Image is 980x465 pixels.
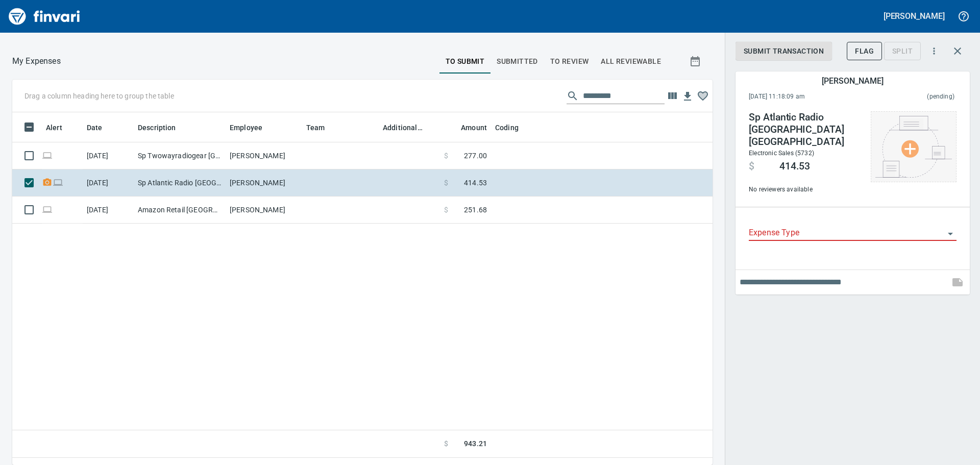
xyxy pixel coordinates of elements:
[923,40,945,62] button: More
[226,169,302,197] td: [PERSON_NAME]
[444,151,448,161] span: $
[12,55,61,67] p: My Expenses
[83,169,134,197] td: [DATE]
[138,121,176,134] span: Description
[226,197,302,224] td: [PERSON_NAME]
[749,111,861,148] h4: Sp Atlantic Radio [GEOGRAPHIC_DATA] [GEOGRAPHIC_DATA]
[448,121,487,134] span: Amount
[749,160,754,173] span: $
[464,205,487,215] span: 251.68
[24,91,174,101] p: Drag a column heading here to group the table
[87,121,103,134] span: Date
[12,55,61,67] nav: breadcrumb
[680,49,713,74] button: Show transactions within a particular date range
[464,178,487,188] span: 414.53
[46,121,62,134] span: Alert
[495,121,519,134] span: Coding
[497,55,538,68] span: Submitted
[138,121,189,134] span: Description
[822,76,883,86] h5: [PERSON_NAME]
[446,55,485,68] span: To Submit
[444,178,448,188] span: $
[134,197,226,224] td: Amazon Retail [GEOGRAPHIC_DATA] [GEOGRAPHIC_DATA]
[42,152,53,159] span: Online transaction
[464,151,487,161] span: 277.00
[383,121,423,134] span: Additional Reviewer
[306,121,338,134] span: Team
[306,121,325,134] span: Team
[464,438,487,449] span: 943.21
[46,121,76,134] span: Alert
[383,121,436,134] span: Additional Reviewer
[847,42,882,61] button: Flag
[665,88,680,104] button: Choose columns to display
[855,45,874,58] span: Flag
[83,142,134,169] td: [DATE]
[83,197,134,224] td: [DATE]
[866,92,954,102] span: This charge has not been settled by the merchant yet. This usually takes a couple of days but in ...
[695,88,710,104] button: Column choices favorited. Click to reset to default
[601,55,661,68] span: All Reviewable
[744,45,824,58] span: Submit Transaction
[884,11,945,21] h5: [PERSON_NAME]
[230,121,276,134] span: Employee
[736,42,832,61] button: Submit Transaction
[53,179,63,186] span: Online transaction
[42,206,53,213] span: Online transaction
[226,142,302,169] td: [PERSON_NAME]
[749,185,861,195] span: No reviewers available
[550,55,589,68] span: To Review
[444,438,448,449] span: $
[779,160,810,173] span: 414.53
[680,89,695,104] button: Download table
[134,169,226,197] td: Sp Atlantic Radio [GEOGRAPHIC_DATA] [GEOGRAPHIC_DATA]
[884,46,921,55] div: Transaction still pending, cannot split yet. It usually takes 2-3 days for a merchant to settle a...
[875,116,952,178] img: Select file
[945,270,970,295] span: This records your note into the expense
[945,39,970,63] button: Close transaction
[749,150,814,157] span: Electronic Sales (5732)
[749,92,866,102] span: [DATE] 11:18:09 am
[461,121,487,134] span: Amount
[444,205,448,215] span: $
[87,121,116,134] span: Date
[943,227,958,241] button: Open
[881,8,947,24] button: [PERSON_NAME]
[495,121,532,134] span: Coding
[230,121,262,134] span: Employee
[42,179,53,186] span: Receipt Required
[6,4,83,29] img: Finvari
[134,142,226,169] td: Sp Twowayradiogear [GEOGRAPHIC_DATA][PERSON_NAME]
